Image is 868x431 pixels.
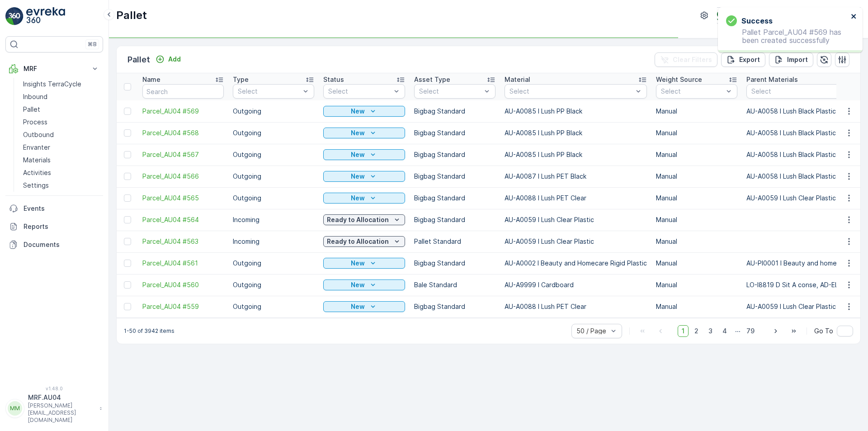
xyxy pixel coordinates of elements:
span: Parcel_AU04 #560 [142,280,224,289]
p: New [351,259,365,268]
button: New [323,258,405,269]
button: Ready to Allocation [323,236,405,247]
div: MM [8,401,22,416]
a: Parcel_AU04 #569 [142,107,224,116]
td: Manual [651,252,742,274]
td: AU-A0088 I Lush PET Clear [500,187,651,209]
div: Toggle Row Selected [124,194,131,202]
td: Bigbag Standard [410,209,500,231]
td: Manual [651,144,742,166]
td: Outgoing [228,100,319,122]
a: Documents [5,236,103,254]
p: Materials [23,156,51,165]
p: Pallet [127,53,150,66]
p: Select [661,87,723,96]
p: Weight Source [656,75,702,84]
td: Manual [651,274,742,296]
span: Parcel_AU04 #561 [142,259,224,268]
div: Toggle Row Selected [124,173,131,180]
td: Manual [651,166,742,187]
a: Envanter [19,141,103,154]
span: Parcel_AU04 #568 [142,128,224,137]
button: New [323,279,405,290]
td: Bigbag Standard [410,252,500,274]
a: Parcel_AU04 #564 [142,215,224,224]
a: Reports [5,218,103,236]
a: Parcel_AU04 #567 [142,150,224,159]
p: Parent Materials [746,75,798,84]
a: Activities [19,166,103,179]
p: Reports [24,222,99,231]
span: Go To [814,327,833,336]
p: Name [142,75,160,84]
p: Clear Filters [673,55,712,64]
a: Insights TerraCycle [19,78,103,90]
p: Activities [23,168,51,177]
a: Parcel_AU04 #563 [142,237,224,246]
td: Incoming [228,209,319,231]
button: New [323,301,405,312]
p: New [351,302,365,311]
p: Pallet [23,105,40,114]
div: Toggle Row Selected [124,129,131,137]
p: New [351,150,365,159]
td: Outgoing [228,166,319,187]
button: Ready to Allocation [323,214,405,225]
td: Pallet Standard [410,231,500,252]
td: AU-A0085 I Lush PP Black [500,122,651,144]
a: Events [5,199,103,218]
p: New [351,194,365,203]
span: 4 [718,325,731,337]
td: Bigbag Standard [410,122,500,144]
p: Events [24,204,99,213]
td: Bigbag Standard [410,144,500,166]
img: logo [5,7,24,25]
p: Material [505,75,530,84]
p: Insights TerraCycle [23,80,81,89]
p: Documents [24,240,99,249]
td: Manual [651,209,742,231]
div: Toggle Row Selected [124,108,131,115]
p: Status [323,75,344,84]
td: Bigbag Standard [410,296,500,317]
button: Add [152,54,184,65]
p: Inbound [23,92,47,101]
p: Ready to Allocation [327,215,389,224]
td: Manual [651,187,742,209]
p: [PERSON_NAME][EMAIL_ADDRESS][DOMAIN_NAME] [28,402,95,424]
p: Import [787,55,808,64]
p: New [351,107,365,116]
td: Bigbag Standard [410,166,500,187]
a: Parcel_AU04 #565 [142,194,224,203]
td: Manual [651,231,742,252]
span: 79 [742,325,759,337]
span: v 1.48.0 [5,386,103,391]
td: Outgoing [228,122,319,144]
a: Pallet [19,103,103,116]
div: Toggle Row Selected [124,260,131,267]
td: Bale Standard [410,274,500,296]
div: Toggle Row Selected [124,216,131,223]
p: Export [739,55,760,64]
p: New [351,128,365,137]
td: AU-A0059 I Lush Clear Plastic [500,209,651,231]
p: Type [233,75,249,84]
button: New [323,128,405,138]
td: AU-A0059 I Lush Clear Plastic [500,231,651,252]
a: Parcel_AU04 #566 [142,172,224,181]
button: New [323,171,405,182]
p: Select [509,87,633,96]
img: terracycle_logo.png [717,10,731,20]
button: New [323,149,405,160]
p: MRF.AU04 [28,393,95,402]
td: Outgoing [228,144,319,166]
td: Outgoing [228,252,319,274]
p: Outbound [23,130,54,139]
p: New [351,172,365,181]
td: Outgoing [228,274,319,296]
div: Toggle Row Selected [124,151,131,158]
p: ⌘B [88,41,97,48]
